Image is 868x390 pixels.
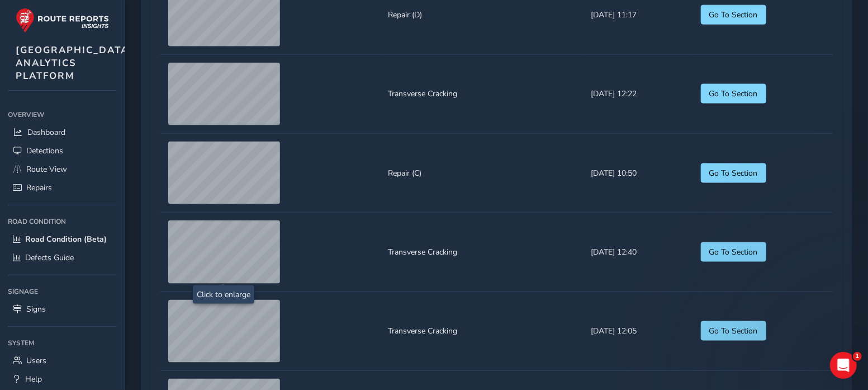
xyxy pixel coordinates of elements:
[26,355,46,366] span: Users
[583,213,693,292] td: [DATE] 12:40
[8,123,117,142] a: Dashboard
[701,321,766,341] button: Go To Section
[583,133,693,212] td: [DATE] 10:50
[381,54,583,133] td: Transverse Cracking
[583,292,693,370] td: [DATE] 12:05
[27,127,65,138] span: Dashboard
[381,213,583,292] td: Transverse Cracking
[701,242,766,262] button: Go To Section
[8,248,117,267] a: Defects Guide
[8,213,117,230] div: Road Condition
[701,84,766,104] button: Go To Section
[8,283,117,300] div: Signage
[8,335,117,351] div: System
[26,145,63,156] span: Detections
[25,252,74,263] span: Defects Guide
[8,160,117,178] a: Route View
[8,370,117,388] a: Help
[830,352,857,379] iframe: Intercom live chat
[381,292,583,370] td: Transverse Cracking
[26,304,46,314] span: Signs
[26,182,52,193] span: Repairs
[26,164,67,175] span: Route View
[853,352,862,361] span: 1
[8,351,117,370] a: Users
[8,230,117,248] a: Road Condition (Beta)
[16,44,133,82] span: [GEOGRAPHIC_DATA] ANALYTICS PLATFORM
[8,300,117,318] a: Signs
[381,133,583,212] td: Repair (C)
[8,142,117,160] a: Detections
[583,54,693,133] td: [DATE] 12:22
[8,178,117,197] a: Repairs
[16,8,109,33] img: rr logo
[25,234,107,245] span: Road Condition (Beta)
[701,5,766,25] button: Go To Section
[8,106,117,123] div: Overview
[701,163,766,183] button: Go To Section
[25,374,42,384] span: Help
